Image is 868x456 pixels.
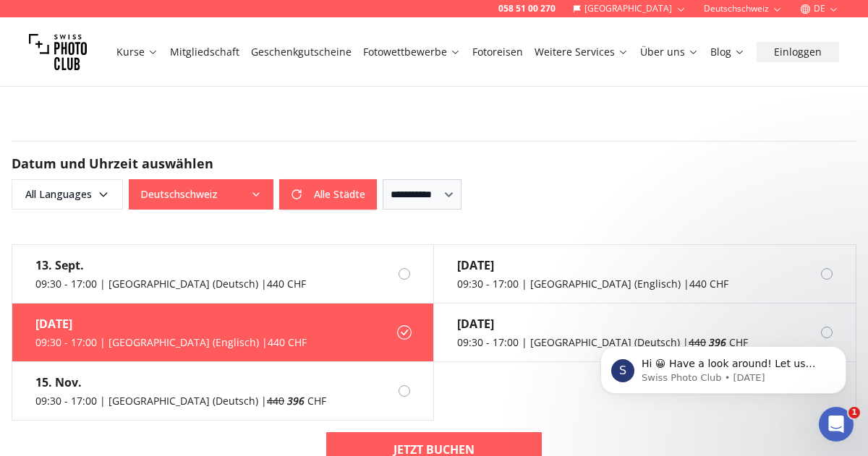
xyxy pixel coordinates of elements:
h2: Datum und Uhrzeit auswählen [12,153,856,173]
button: Weitere Services [529,42,634,62]
div: 09:30 - 17:00 | [GEOGRAPHIC_DATA] (Deutsch) | 440 CHF [35,277,306,291]
button: Geschenkgutscheine [245,42,357,62]
a: Mitgliedschaft [170,45,239,59]
a: Über uns [640,45,699,59]
iframe: Intercom notifications message [579,316,868,417]
span: 440 [267,394,284,408]
button: Einloggen [757,42,839,62]
div: [DATE] [35,315,307,332]
button: Fotowettbewerbe [357,42,467,62]
a: Weitere Services [535,45,629,59]
button: All Languages [12,179,123,210]
iframe: Intercom live chat [819,407,854,442]
button: Kurse [111,42,164,62]
a: 058 51 00 270 [498,3,556,14]
button: Über uns [634,42,705,62]
button: Blog [705,42,751,62]
img: Swiss photo club [29,23,87,81]
em: 396 [287,394,305,408]
div: 09:30 - 17:00 | [GEOGRAPHIC_DATA] (Englisch) | 440 CHF [457,277,728,291]
div: [DATE] [457,315,748,332]
button: Fotoreisen [467,42,529,62]
button: Alle Städte [279,179,377,210]
a: Geschenkgutscheine [251,45,352,59]
div: 09:30 - 17:00 | [GEOGRAPHIC_DATA] (Deutsch) | CHF [457,335,748,350]
div: 09:30 - 17:00 | [GEOGRAPHIC_DATA] (Englisch) | 440 CHF [35,335,307,350]
div: 09:30 - 17:00 | [GEOGRAPHIC_DATA] (Deutsch) | CHF [35,394,326,408]
a: Fotoreisen [472,45,523,59]
span: All Languages [14,181,121,207]
button: Mitgliedschaft [164,42,245,62]
a: Blog [710,45,745,59]
span: 1 [848,407,860,418]
div: 15. Nov. [35,374,326,391]
div: [DATE] [457,257,728,274]
a: Kurse [116,45,158,59]
a: Fotowettbewerbe [363,45,461,59]
div: 13. Sept. [35,257,306,274]
button: Deutschschweiz [129,179,273,210]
